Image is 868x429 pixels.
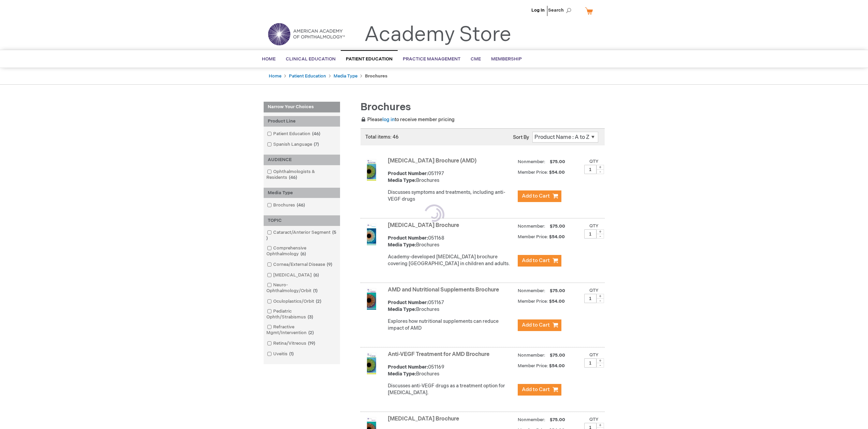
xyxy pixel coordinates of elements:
[265,131,323,137] a: Patient Education46
[584,294,597,303] input: Qty
[388,222,459,229] a: [MEDICAL_DATA] Brochure
[264,116,340,127] div: Product Line
[518,363,548,369] strong: Member Price:
[265,245,338,257] a: Comprehensive Ophthalmology6
[518,416,545,424] strong: Nonmember:
[388,235,428,241] strong: Product Number:
[264,188,340,198] div: Media Type
[361,117,455,123] span: Please to receive member pricing
[589,159,599,164] label: Qty
[265,340,318,347] a: Retina/Vitreous19
[287,175,299,180] span: 46
[388,287,499,293] a: AMD and Nutritional Supplements Brochure
[522,257,550,264] span: Add to Cart
[584,358,597,368] input: Qty
[388,300,428,305] strong: Product Number:
[265,272,322,278] a: [MEDICAL_DATA]6
[388,318,514,332] p: Explores how nutritional supplements can reduce impact of AMD
[388,242,416,248] strong: Media Type:
[388,351,489,358] a: Anti-VEGF Treatment for AMD Brochure
[548,3,574,17] span: Search
[531,8,545,13] a: Log In
[265,229,338,242] a: Cataract/Anterior Segment5
[307,330,315,335] span: 2
[265,202,308,209] a: Brochures46
[518,351,545,360] strong: Nonmember:
[388,383,514,396] div: Discusses anti-VEGF drugs as a treatment option for [MEDICAL_DATA].
[306,314,315,320] span: 3
[388,189,514,203] p: Discusses symptoms and treatments, including anti-VEGF drugs
[388,364,514,377] div: 051169 Brochures
[361,101,411,113] span: Brochures
[312,142,321,147] span: 7
[364,23,511,47] a: Academy Store
[288,351,295,357] span: 1
[549,417,566,423] span: $75.00
[388,177,416,183] strong: Media Type:
[518,158,545,166] strong: Nonmember:
[361,353,382,374] img: Anti-VEGF Treatment for AMD Brochure
[518,255,561,267] button: Add to Cart
[299,251,308,257] span: 6
[549,159,566,165] span: $75.00
[334,73,357,79] a: Media Type
[522,386,550,393] span: Add to Cart
[518,190,561,202] button: Add to Cart
[388,170,514,184] div: 051197 Brochures
[264,102,340,113] strong: Narrow Your Choices
[518,319,561,331] button: Add to Cart
[388,235,514,248] div: 051168 Brochures
[388,371,416,377] strong: Media Type:
[286,56,336,62] span: Clinical Education
[549,288,566,294] span: $75.00
[491,56,522,62] span: Membership
[265,169,338,181] a: Ophthalmologists & Residents46
[265,141,322,148] a: Spanish Language7
[518,234,548,240] strong: Member Price:
[589,417,599,422] label: Qty
[264,215,340,226] div: TOPIC
[518,384,561,396] button: Add to Cart
[346,56,393,62] span: Patient Education
[584,165,597,174] input: Qty
[388,416,459,422] a: [MEDICAL_DATA] Brochure
[589,223,599,229] label: Qty
[388,171,428,176] strong: Product Number:
[518,299,548,304] strong: Member Price:
[513,134,529,140] label: Sort By
[549,224,566,229] span: $75.00
[388,254,514,267] p: Academy-developed [MEDICAL_DATA] brochure covering [GEOGRAPHIC_DATA] in children and adults.
[365,134,399,140] span: Total items: 46
[295,202,307,208] span: 46
[269,73,281,79] a: Home
[265,351,296,357] a: Uveitis1
[311,288,319,294] span: 1
[471,56,481,62] span: CME
[265,282,338,294] a: Neuro-Ophthalmology/Orbit1
[265,308,338,320] a: Pediatric Ophth/Strabismus3
[522,322,550,328] span: Add to Cart
[518,170,548,175] strong: Member Price:
[388,158,476,164] a: [MEDICAL_DATA] Brochure (AMD)
[264,155,340,165] div: AUDIENCE
[262,56,276,62] span: Home
[589,352,599,358] label: Qty
[549,170,566,175] span: $54.00
[361,159,382,181] img: Age-Related Macular Degeneration Brochure (AMD)
[518,287,545,295] strong: Nonmember:
[388,306,416,312] strong: Media Type:
[365,73,387,79] strong: Brochures
[312,272,321,278] span: 6
[314,299,323,304] span: 2
[388,364,428,370] strong: Product Number:
[289,73,326,79] a: Patient Education
[549,353,566,358] span: $75.00
[589,288,599,293] label: Qty
[549,234,566,240] span: $54.00
[306,341,317,346] span: 19
[388,299,514,313] div: 051167 Brochures
[522,193,550,199] span: Add to Cart
[403,56,460,62] span: Practice Management
[265,324,338,336] a: Refractive Mgmt/Intervention2
[265,261,335,268] a: Cornea/External Disease9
